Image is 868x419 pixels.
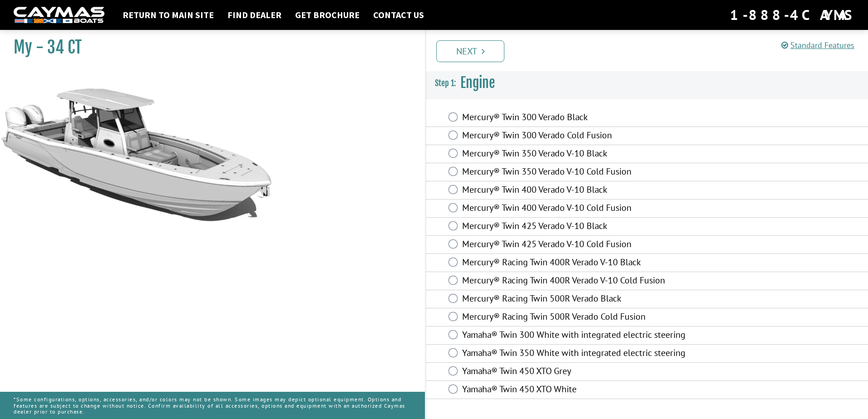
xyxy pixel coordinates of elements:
h1: My - 34 CT [14,37,402,58]
label: Yamaha® Twin 450 XTO Grey [462,365,705,379]
label: Mercury® Twin 350 Verado V-10 Black [462,148,705,161]
a: Get Brochure [291,9,364,21]
label: Mercury® Twin 425 Verado V-10 Black [462,220,705,234]
label: Mercury® Twin 400 Verado V-10 Black [462,184,705,197]
label: Mercury® Twin 400 Verado V-10 Cold Fusion [462,202,705,215]
label: Mercury® Racing Twin 500R Verado Black [462,293,705,306]
label: Yamaha® Twin 350 White with integrated electric steering [462,347,705,361]
a: Next [436,40,504,62]
ul: Pagination [434,39,868,62]
label: Mercury® Racing Twin 400R Verado V-10 Black [462,257,705,270]
a: Standard Features [781,40,854,50]
label: Yamaha® Twin 450 XTO White [462,384,705,397]
h3: Engine [426,66,868,100]
img: white-logo-c9c8dbefe5ff5ceceb0f0178aa75bf4bb51f6bca0971e226c86eb53dfe498488.png [14,7,104,24]
label: Mercury® Racing Twin 500R Verado Cold Fusion [462,311,705,324]
label: Mercury® Twin 300 Verado Black [462,112,705,125]
div: 1-888-4CAYMAS [730,5,854,25]
a: Return to main site [118,9,218,21]
label: Yamaha® Twin 300 White with integrated electric steering [462,329,705,342]
label: Mercury® Twin 300 Verado Cold Fusion [462,130,705,143]
a: Contact Us [369,9,429,21]
label: Mercury® Twin 350 Verado V-10 Cold Fusion [462,166,705,179]
a: Find Dealer [223,9,286,21]
label: Mercury® Twin 425 Verado V-10 Cold Fusion [462,239,705,252]
p: *Some configurations, options, accessories, and/or colors may not be shown. Some images may depic... [14,392,411,419]
label: Mercury® Racing Twin 400R Verado V-10 Cold Fusion [462,275,705,288]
